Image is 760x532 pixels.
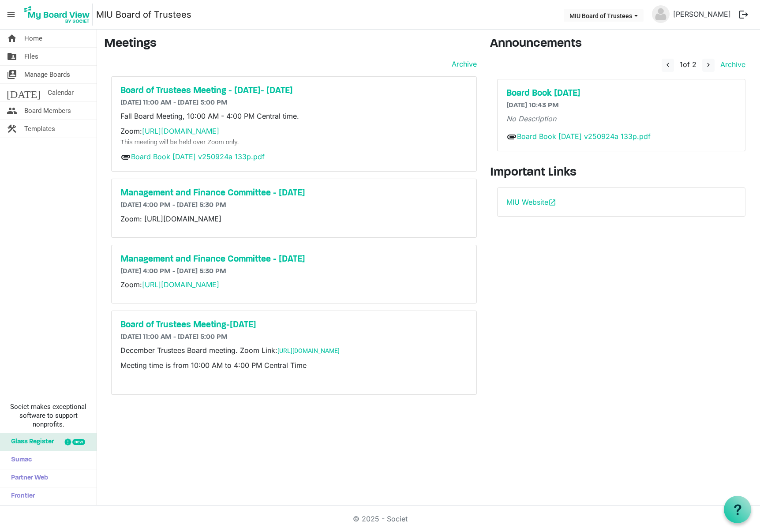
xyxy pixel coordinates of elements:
h3: Important Links [490,165,753,180]
a: MIU Websiteopen_in_new [506,198,556,206]
span: construction [7,120,17,138]
span: open_in_new [548,199,556,206]
span: people [7,102,17,120]
span: menu [3,6,19,23]
a: Board Book [DATE] v250924a 133p.pdf [517,132,651,141]
a: MIU Board of Trustees [96,6,191,23]
h3: Announcements [490,37,753,52]
span: Files [24,48,38,65]
a: © 2025 - Societ [353,514,408,523]
a: Archive [717,60,745,69]
a: [URL][DOMAIN_NAME] [277,347,340,354]
span: Partner Web [7,469,48,487]
span: Glass Register [7,433,54,451]
span: Zoom: [120,280,219,289]
span: Zoom: [URL][DOMAIN_NAME] [120,214,221,223]
a: Management and Finance Committee - [DATE] [120,188,468,199]
h6: [DATE] 11:00 AM - [DATE] 5:00 PM [120,99,468,107]
span: [DATE] 10:43 PM [506,102,559,109]
h6: [DATE] 4:00 PM - [DATE] 5:30 PM [120,201,468,210]
span: Frontier [7,487,35,505]
a: [URL][DOMAIN_NAME] [142,127,219,135]
span: Calendar [48,84,74,101]
a: Board of Trustees Meeting - [DATE]- [DATE] [120,86,468,96]
button: navigate_next [702,59,715,72]
span: Templates [24,120,55,138]
span: folder_shared [7,48,17,65]
p: Zoom: [120,126,468,147]
button: navigate_before [662,59,674,72]
a: My Board View Logo [22,4,96,26]
span: attachment [120,152,131,162]
p: Fall Board Meeting, 10:00 AM - 4:00 PM Central time. [120,111,468,121]
a: [URL][DOMAIN_NAME] [142,280,219,289]
h6: [DATE] 11:00 AM - [DATE] 5:00 PM [120,333,468,341]
p: December Trustees Board meeting. Zoom Link: [120,345,468,356]
span: Societ makes exceptional software to support nonprofits. [4,402,93,429]
a: Board Book [DATE] v250924a 133p.pdf [131,152,265,161]
a: [PERSON_NAME] [670,5,734,23]
span: switch_account [7,66,17,83]
span: Home [24,30,42,47]
span: navigate_next [704,61,712,69]
a: Board of Trustees Meeting-[DATE] [120,320,468,330]
span: navigate_before [664,61,672,69]
button: logout [734,5,753,24]
span: Meeting time is from 10:00 AM to 4:00 PM Central Time [120,361,307,370]
span: This meeting will be held over Zoom only. [120,139,239,146]
a: Board Book [DATE] [506,88,736,99]
h6: [DATE] 4:00 PM - [DATE] 5:30 PM [120,267,468,276]
img: My Board View Logo [22,4,93,26]
button: MIU Board of Trustees dropdownbutton [564,9,644,22]
div: new [72,439,85,445]
span: attachment [506,131,517,142]
span: Board Members [24,102,71,120]
span: home [7,30,17,47]
span: [DATE] [7,84,41,101]
a: Archive [448,59,477,69]
span: 1 [680,60,683,69]
h3: Meetings [104,37,477,52]
a: Management and Finance Committee - [DATE] [120,254,468,265]
span: Sumac [7,451,32,469]
p: No Description [506,113,736,124]
span: Manage Boards [24,66,70,83]
img: no-profile-picture.svg [652,5,670,23]
span: of 2 [680,60,696,69]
